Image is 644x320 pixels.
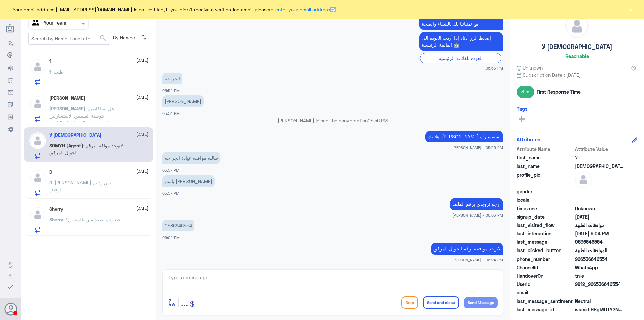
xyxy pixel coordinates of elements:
span: 1 [49,69,51,75]
span: profile_pic [517,171,574,187]
span: موافقات الطبية [575,222,624,229]
span: timezone [517,205,574,212]
span: [DATE] [136,57,148,63]
button: × [627,6,634,13]
span: First Response Time [537,88,581,95]
h5: 1 [49,58,51,64]
h6: Tags [517,106,528,112]
span: last_name [517,163,574,170]
span: 05:57 PM [162,191,179,195]
span: [DATE] [136,94,148,100]
span: Sherry [49,217,63,222]
span: : لايوجد موافقة برقم الجوال المرفق [49,143,123,155]
span: [DATE] [136,131,148,137]
span: email [517,289,574,296]
span: 05:54 PM [162,111,180,116]
p: 26/8/2025, 5:54 PM [162,73,182,84]
span: last_interaction [517,230,574,237]
span: 966536646554 [575,256,624,263]
span: Unknown [517,64,543,71]
span: By Newest [110,32,139,45]
img: defaultAdmin.png [29,132,46,149]
p: 26/8/2025, 5:57 PM [162,175,215,187]
p: 26/8/2025, 6:24 PM [431,243,503,255]
span: true [575,272,624,279]
span: last_message_sentiment [517,298,574,305]
img: defaultAdmin.png [566,15,588,38]
span: phone_number [517,256,574,263]
span: last_visited_flow [517,222,574,229]
img: defaultAdmin.png [29,95,46,112]
p: [PERSON_NAME] joined the conversation [162,117,503,124]
p: 26/8/2025, 5:54 PM [162,95,204,107]
span: 3 m [517,86,534,98]
span: HandoverOn [517,272,574,279]
span: 05:56 PM [368,118,388,123]
span: null [575,289,624,296]
span: UserId [517,281,574,288]
span: gender [517,188,574,195]
span: 0536646554 [575,238,624,245]
h6: Attributes [517,136,540,142]
button: Send Message [464,297,498,308]
span: first_name [517,154,574,161]
span: 2025-08-26T14:53:30.668Z [575,213,624,220]
a: re-enter your email address [269,7,330,12]
span: ... [181,296,188,308]
span: 06:04 PM [162,235,180,240]
span: [DATE] [136,168,148,174]
span: [PERSON_NAME] [49,106,85,111]
p: 26/8/2025, 5:56 PM [425,131,503,142]
button: Send and close [423,296,459,309]
span: 05:54 PM [162,88,180,93]
p: 26/8/2025, 5:53 PM [419,32,503,51]
span: : حضرتك تقصد مين بالمنسق؟ [63,217,121,222]
span: wamid.HBgMOTY2NTM2NjQ2NTU0FQIAEhgUM0E5OTdDOTg3MTIwMDQ2QzJEMkQA [575,306,624,313]
p: 26/8/2025, 5:57 PM [162,152,220,164]
span: signup_date [517,213,574,220]
span: لا [575,154,624,161]
span: SOMYH (Agent) [49,143,83,148]
span: last_message [517,238,574,245]
p: 26/8/2025, 6:04 PM [162,220,194,231]
span: [PERSON_NAME] - 06:24 PM [452,257,503,263]
h5: لا [DEMOGRAPHIC_DATA] [542,43,612,51]
button: ... [181,295,188,310]
span: 2025-08-26T15:04:16.345Z [575,230,624,237]
input: Search by Name, Local etc… [29,32,110,44]
span: 9812_966536646554 [575,281,624,288]
span: 05:57 PM [162,168,179,172]
h5: لا اله الا الله [49,132,101,138]
span: 0 [575,298,624,305]
img: defaultAdmin.png [575,171,592,188]
span: last_clicked_button [517,247,574,254]
i: check [7,283,15,291]
span: Your email address [EMAIL_ADDRESS][DOMAIN_NAME] is not verified, if you didn't receive a verifica... [13,6,336,13]
span: اله الا الله [575,163,624,170]
span: [DATE] [136,205,148,211]
h6: Reachable [565,53,589,59]
span: : [PERSON_NAME] بس رد تم الرفض [49,180,111,192]
span: Attribute Value [575,146,624,153]
i: ⇅ [141,32,147,43]
span: Subscription Date : [DATE] [517,71,637,78]
img: defaultAdmin.png [29,58,46,75]
img: defaultAdmin.png [29,169,46,186]
h5: D [49,169,52,175]
span: Unknown [575,205,624,212]
button: Drop [401,296,418,309]
span: null [575,188,624,195]
span: 05:53 PM [486,65,503,71]
span: last_message_id [517,306,574,313]
button: Avatar [4,303,17,315]
h5: Sherry [49,206,63,212]
p: 26/8/2025, 6:03 PM [450,198,503,210]
span: الموافقات الطبية [575,247,624,254]
span: [PERSON_NAME] - 06:03 PM [452,212,503,218]
span: D [49,180,52,185]
h5: Nora [49,95,85,101]
span: locale [517,196,574,203]
span: [PERSON_NAME] - 05:56 PM [452,145,503,150]
button: search [99,33,107,44]
span: : طيب [51,69,63,75]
